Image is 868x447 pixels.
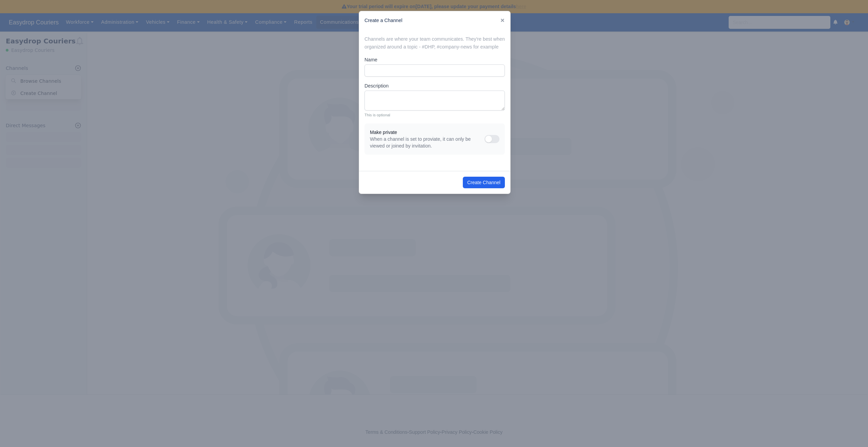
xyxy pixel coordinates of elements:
div: Create a Channel [359,11,510,30]
label: Name [364,56,377,64]
span: Make private [370,129,485,136]
p: Channels are where your team communicates. They're best when organized around a topic - #DHP, #co... [364,35,505,51]
iframe: Chat Widget [834,414,868,447]
button: Create Channel [463,177,505,188]
small: This is optional [364,112,505,118]
label: Description [364,82,389,90]
span: When a channel is set to proviate, it can only be viewed or joined by invitation. [370,136,485,149]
